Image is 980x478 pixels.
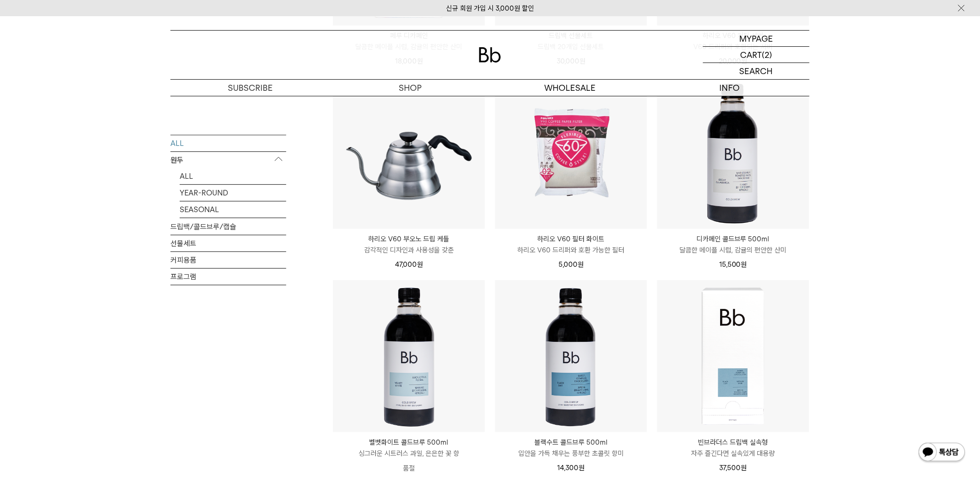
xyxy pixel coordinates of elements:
a: 프로그램 [170,268,286,284]
a: SHOP [330,80,490,96]
img: 하리오 V60 필터 화이트 [495,77,647,229]
span: 원 [741,260,747,269]
img: 벨벳화이트 콜드브루 500ml [333,280,485,432]
p: 감각적인 디자인과 사용성을 갖춘 [333,245,485,256]
p: MYPAGE [740,31,773,46]
a: 신규 회원 가입 시 3,000원 할인 [446,4,534,13]
p: 자주 즐긴다면 실속있게 대용량 [657,448,809,459]
span: 원 [741,464,747,472]
a: 커피용품 [170,252,286,268]
a: SUBSCRIBE [170,80,330,96]
p: 싱그러운 시트러스 과일, 은은한 꽃 향 [333,448,485,459]
img: 빈브라더스 드립백 실속형 [657,280,809,432]
span: 원 [579,464,585,472]
p: WHOLESALE [490,80,650,96]
p: 달콤한 메이플 시럽, 감귤의 편안한 산미 [657,245,809,256]
a: CART (2) [703,47,810,63]
span: 5,000 [559,260,584,269]
p: 품절 [333,459,485,478]
span: 47,000 [395,260,423,269]
p: 원두 [170,151,286,168]
a: ALL [180,168,286,184]
p: 빈브라더스 드립백 실속형 [657,437,809,448]
p: 하리오 V60 드리퍼와 호환 가능한 필터 [495,245,647,256]
p: 디카페인 콜드브루 500ml [657,233,809,245]
span: 14,300 [558,464,585,472]
img: 하리오 V60 부오노 드립 케틀 [333,77,485,229]
p: (2) [762,47,773,63]
span: 37,500 [720,464,747,472]
a: 하리오 V60 필터 화이트 하리오 V60 드리퍼와 호환 가능한 필터 [495,233,647,256]
span: 원 [417,260,423,269]
a: SEASONAL [180,201,286,217]
p: CART [741,47,762,63]
span: 15,500 [719,260,747,269]
a: 선물세트 [170,235,286,251]
a: ALL [170,135,286,151]
a: YEAR-ROUND [180,184,286,201]
a: 벨벳화이트 콜드브루 500ml 싱그러운 시트러스 과일, 은은한 꽃 향 [333,437,485,459]
p: 입안을 가득 채우는 풍부한 초콜릿 향미 [495,448,647,459]
p: 벨벳화이트 콜드브루 500ml [333,437,485,448]
a: 블랙수트 콜드브루 500ml 입안을 가득 채우는 풍부한 초콜릿 향미 [495,437,647,459]
a: 디카페인 콜드브루 500ml 달콤한 메이플 시럽, 감귤의 편안한 산미 [657,233,809,256]
a: MYPAGE [703,31,810,47]
img: 카카오톡 채널 1:1 채팅 버튼 [918,442,966,464]
img: 블랙수트 콜드브루 500ml [495,280,647,432]
img: 로고 [479,47,501,63]
a: 빈브라더스 드립백 실속형 자주 즐긴다면 실속있게 대용량 [657,437,809,459]
span: 원 [578,260,584,269]
p: 하리오 V60 필터 화이트 [495,233,647,245]
p: INFO [650,80,810,96]
p: SEARCH [740,63,773,79]
a: 드립백/콜드브루/캡슐 [170,218,286,234]
p: 하리오 V60 부오노 드립 케틀 [333,233,485,245]
a: 하리오 V60 부오노 드립 케틀 감각적인 디자인과 사용성을 갖춘 [333,233,485,256]
p: 블랙수트 콜드브루 500ml [495,437,647,448]
img: 디카페인 콜드브루 500ml [657,77,809,229]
